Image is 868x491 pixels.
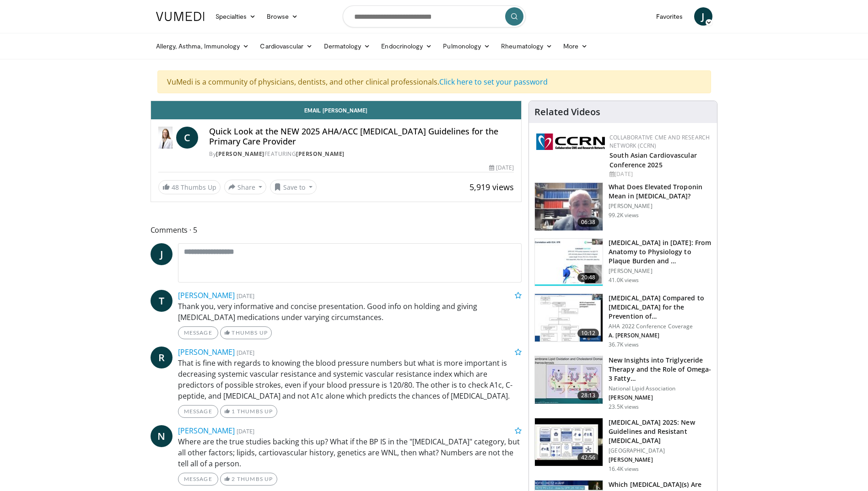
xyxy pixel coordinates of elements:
[609,356,712,383] h3: New Insights into Triglyceride Therapy and the Role of Omega-3 Fatty…
[609,394,712,401] p: [PERSON_NAME]
[609,323,712,330] p: AHA 2022 Conference Coverage
[237,427,254,435] small: [DATE]
[535,356,603,404] img: 45ea033d-f728-4586-a1ce-38957b05c09e.150x105_q85_crop-smart_upscale.jpg
[577,329,599,338] span: 10:12
[151,347,173,368] a: R
[609,403,639,411] p: 23.5K views
[220,405,277,418] a: 1 Thumbs Up
[535,294,603,342] img: 7c0f9b53-1609-4588-8498-7cac8464d722.150x105_q85_crop-smart_upscale.jpg
[609,267,712,275] p: [PERSON_NAME]
[232,475,235,482] span: 2
[318,37,376,55] a: Dermatology
[209,127,514,146] h4: Quick Look at the NEW 2025 AHA/ACC [MEDICAL_DATA] Guidelines for the Primary Care Provider
[609,277,639,284] p: 41.0K views
[156,12,205,21] img: VuMedi Logo
[609,341,639,348] p: 36.7K views
[151,101,522,119] a: Email [PERSON_NAME]
[694,7,712,26] a: J
[437,37,496,55] a: Pulmonology
[534,238,712,287] a: 20:48 [MEDICAL_DATA] in [DATE]: From Anatomy to Physiology to Plaque Burden and … [PERSON_NAME] 4...
[232,408,235,415] span: 1
[609,447,712,454] p: [GEOGRAPHIC_DATA]
[439,77,548,87] a: Click here to set your password
[536,133,605,150] img: a04ee3ba-8487-4636-b0fb-5e8d268f3737.png.150x105_q85_autocrop_double_scale_upscale_version-0.2.png
[151,224,522,236] span: Comments 5
[558,37,593,55] a: More
[176,127,198,149] a: C
[577,218,599,227] span: 06:38
[609,212,639,219] p: 99.2K views
[609,151,697,169] a: South Asian Cardiovascular Conference 2025
[609,465,639,473] p: 16.4K views
[151,290,173,312] a: T
[151,243,173,265] a: J
[178,436,522,469] p: Where are the true studies backing this up? What if the BP IS in the "[MEDICAL_DATA]" category, b...
[237,292,254,300] small: [DATE]
[609,294,712,321] h3: [MEDICAL_DATA] Compared to [MEDICAL_DATA] for the Prevention of…
[609,385,712,392] p: National Lipid Association
[210,7,262,26] a: Specialties
[535,418,603,466] img: 280bcb39-0f4e-42eb-9c44-b41b9262a277.150x105_q85_crop-smart_upscale.jpg
[534,107,600,117] h4: Related Videos
[496,37,558,55] a: Rheumatology
[178,426,235,436] a: [PERSON_NAME]
[534,418,712,473] a: 42:56 [MEDICAL_DATA] 2025: New Guidelines and Resistant [MEDICAL_DATA] [GEOGRAPHIC_DATA] [PERSON_...
[209,150,514,158] div: By FEATURING
[609,182,712,201] h3: What Does Elevated Troponin Mean in [MEDICAL_DATA]?
[178,326,218,339] a: Message
[151,425,173,447] a: N
[157,70,711,93] div: VuMedi is a community of physicians, dentists, and other clinical professionals.
[577,391,599,400] span: 28:13
[609,238,712,266] h3: [MEDICAL_DATA] in [DATE]: From Anatomy to Physiology to Plaque Burden and …
[535,183,603,230] img: 98daf78a-1d22-4ebe-927e-10afe95ffd94.150x105_q85_crop-smart_upscale.jpg
[216,150,264,158] a: [PERSON_NAME]
[609,203,712,210] p: [PERSON_NAME]
[261,7,303,26] a: Browse
[651,7,689,26] a: Favorites
[178,358,522,401] p: That is fine with regards to knowing the blood pressure numbers but what is more important is dec...
[296,150,345,158] a: [PERSON_NAME]
[178,347,235,357] a: [PERSON_NAME]
[534,356,712,411] a: 28:13 New Insights into Triglyceride Therapy and the Role of Omega-3 Fatty… National Lipid Associ...
[469,181,514,192] span: 5,919 views
[376,37,437,55] a: Endocrinology
[158,180,221,194] a: 48 Thumbs Up
[270,180,317,194] button: Save to
[172,183,179,192] span: 48
[577,273,599,282] span: 20:48
[535,239,603,286] img: 823da73b-7a00-425d-bb7f-45c8b03b10c3.150x105_q85_crop-smart_upscale.jpg
[577,453,599,462] span: 42:56
[343,5,526,27] input: Search topics, interventions
[224,180,267,194] button: Share
[178,301,522,323] p: Thank you, very informative and concise presentation. Good info on holding and giving [MEDICAL_DA...
[178,473,218,486] a: Message
[489,164,514,172] div: [DATE]
[609,332,712,339] p: A. [PERSON_NAME]
[534,182,712,231] a: 06:38 What Does Elevated Troponin Mean in [MEDICAL_DATA]? [PERSON_NAME] 99.2K views
[237,348,254,357] small: [DATE]
[609,456,712,464] p: [PERSON_NAME]
[178,290,235,300] a: [PERSON_NAME]
[609,418,712,445] h3: [MEDICAL_DATA] 2025: New Guidelines and Resistant [MEDICAL_DATA]
[220,326,272,339] a: Thumbs Up
[178,405,218,418] a: Message
[220,473,277,486] a: 2 Thumbs Up
[609,170,710,178] div: [DATE]
[158,127,173,149] img: Dr. Catherine P. Benziger
[609,133,710,149] a: Collaborative CME and Research Network (CCRN)
[254,37,318,55] a: Cardiovascular
[534,294,712,348] a: 10:12 [MEDICAL_DATA] Compared to [MEDICAL_DATA] for the Prevention of… AHA 2022 Conference Covera...
[151,37,255,55] a: Allergy, Asthma, Immunology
